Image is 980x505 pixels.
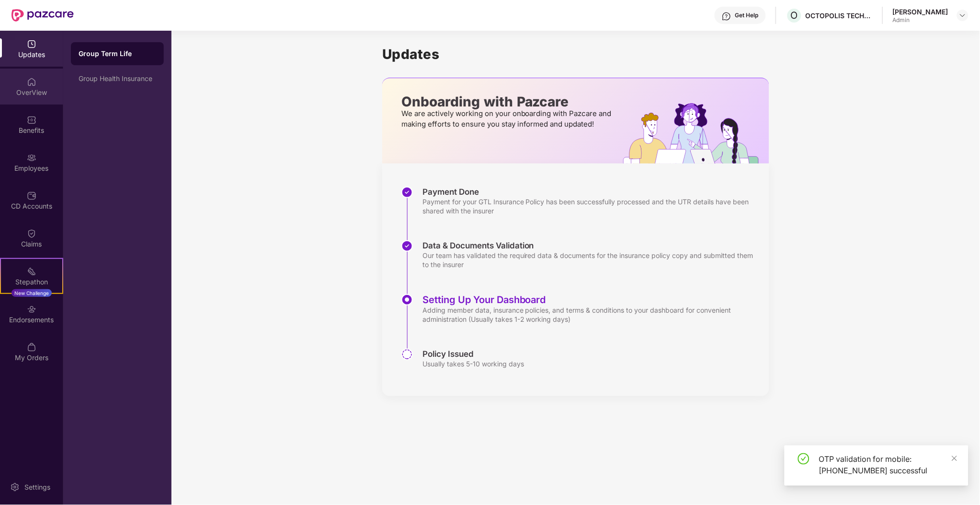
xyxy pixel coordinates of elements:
[422,294,760,305] div: Setting Up Your Dashboard
[791,10,798,21] span: O
[1,277,62,287] div: Stepathon
[27,267,36,276] img: svg+xml;base64,PHN2ZyB4bWxucz0iaHR0cDovL3d3dy53My5vcmcvMjAwMC9zdmciIHdpZHRoPSIyMSIgaGVpZ2h0PSIyMC...
[401,108,615,129] p: We are actively working on your onboarding with Pazcare and making efforts to ensure you stay inf...
[623,103,769,164] img: hrOnboarding
[422,349,524,359] div: Policy Issued
[401,294,413,305] img: svg+xml;base64,PHN2ZyBpZD0iU3RlcC1BY3RpdmUtMzJ4MzIiIHhtbG5zPSJodHRwOi8vd3d3LnczLm9yZy8yMDAwL3N2Zy...
[27,229,36,238] img: svg+xml;base64,PHN2ZyBpZD0iQ2xhaW0iIHhtbG5zPSJodHRwOi8vd3d3LnczLm9yZy8yMDAwL3N2ZyIgd2lkdGg9IjIwIi...
[422,359,524,368] div: Usually takes 5-10 working days
[27,191,36,200] img: svg+xml;base64,PHN2ZyBpZD0iQ0RfQWNjb3VudHMiIGRhdGEtbmFtZT0iQ0QgQWNjb3VudHMiIHhtbG5zPSJodHRwOi8vd3...
[27,115,36,125] img: svg+xml;base64,PHN2ZyBpZD0iQmVuZWZpdHMiIHhtbG5zPSJodHRwOi8vd3d3LnczLm9yZy8yMDAwL3N2ZyIgd2lkdGg9Ij...
[806,11,873,20] div: OCTOPOLIS TECHNOLOGIES PRIVATE LIMITED
[422,240,760,251] div: Data & Documents Validation
[735,12,759,19] div: Get Help
[422,251,760,269] div: Our team has validated the required data & documents for the insurance policy copy and submitted ...
[22,482,53,492] div: Settings
[422,187,760,197] div: Payment Done
[11,9,74,22] img: New Pazcare Logo
[401,97,615,106] p: Onboarding with Pazcare
[401,240,413,252] img: svg+xml;base64,PHN2ZyBpZD0iU3RlcC1Eb25lLTMyeDMyIiB4bWxucz0iaHR0cDovL3d3dy53My5vcmcvMjAwMC9zdmciIH...
[27,342,36,352] img: svg+xml;base64,PHN2ZyBpZD0iTXlfT3JkZXJzIiBkYXRhLW5hbWU9Ik15IE9yZGVycyIgeG1sbnM9Imh0dHA6Ly93d3cudz...
[27,305,36,314] img: svg+xml;base64,PHN2ZyBpZD0iRW5kb3JzZW1lbnRzIiB4bWxucz0iaHR0cDovL3d3dy53My5vcmcvMjAwMC9zdmciIHdpZH...
[959,12,967,19] img: svg+xml;base64,PHN2ZyBpZD0iRHJvcGRvd24tMzJ4MzIiIHhtbG5zPSJodHRwOi8vd3d3LnczLm9yZy8yMDAwL3N2ZyIgd2...
[382,46,769,62] h1: Updates
[401,349,413,360] img: svg+xml;base64,PHN2ZyBpZD0iU3RlcC1QZW5kaW5nLTMyeDMyIiB4bWxucz0iaHR0cDovL3d3dy53My5vcmcvMjAwMC9zdm...
[27,77,36,87] img: svg+xml;base64,PHN2ZyBpZD0iSG9tZSIgeG1sbnM9Imh0dHA6Ly93d3cudzMub3JnLzIwMDAvc3ZnIiB3aWR0aD0iMjAiIG...
[422,197,760,215] div: Payment for your GTL Insurance Policy has been successfully processed and the UTR details have be...
[893,16,948,24] div: Admin
[819,453,957,476] div: OTP validation for mobile: [PHONE_NUMBER] successful
[27,39,36,49] img: svg+xml;base64,PHN2ZyBpZD0iVXBkYXRlZCIgeG1sbnM9Imh0dHA6Ly93d3cudzMub3JnLzIwMDAvc3ZnIiB3aWR0aD0iMj...
[11,289,52,297] div: New Challenge
[893,7,948,16] div: [PERSON_NAME]
[79,75,156,82] div: Group Health Insurance
[422,305,760,324] div: Adding member data, insurance policies, and terms & conditions to your dashboard for convenient a...
[722,12,731,21] img: svg+xml;base64,PHN2ZyBpZD0iSGVscC0zMngzMiIgeG1sbnM9Imh0dHA6Ly93d3cudzMub3JnLzIwMDAvc3ZnIiB3aWR0aD...
[798,453,809,465] span: check-circle
[401,187,413,198] img: svg+xml;base64,PHN2ZyBpZD0iU3RlcC1Eb25lLTMyeDMyIiB4bWxucz0iaHR0cDovL3d3dy53My5vcmcvMjAwMC9zdmciIH...
[951,455,958,462] span: close
[27,153,36,163] img: svg+xml;base64,PHN2ZyBpZD0iRW1wbG95ZWVzIiB4bWxucz0iaHR0cDovL3d3dy53My5vcmcvMjAwMC9zdmciIHdpZHRoPS...
[10,482,20,492] img: svg+xml;base64,PHN2ZyBpZD0iU2V0dGluZy0yMHgyMCIgeG1sbnM9Imh0dHA6Ly93d3cudzMub3JnLzIwMDAvc3ZnIiB3aW...
[79,49,156,59] div: Group Term Life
